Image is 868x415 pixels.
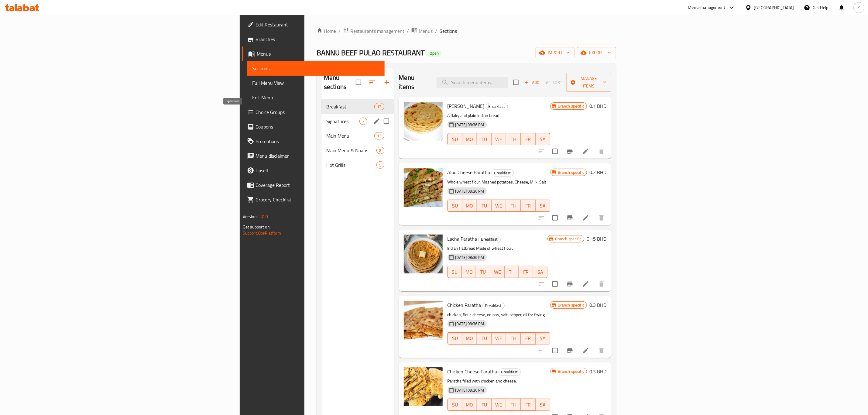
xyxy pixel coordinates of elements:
span: Main Menu [326,132,374,139]
span: Edit Restaurant [256,21,380,28]
span: [PERSON_NAME] [448,101,485,111]
span: FR [523,400,533,409]
button: MO [462,399,477,411]
a: Edit menu item [582,347,589,354]
button: TU [477,200,492,212]
div: Hot Grills9 [321,158,394,172]
span: Select to update [549,145,561,158]
div: items [374,132,384,139]
span: WE [494,201,504,210]
span: Promotions [256,138,380,145]
button: SA [536,399,550,411]
span: SA [538,334,548,343]
div: items [376,147,384,154]
button: TH [506,133,521,145]
button: edit [372,117,381,126]
span: import [540,49,570,57]
span: Breakfast [483,302,504,309]
button: FR [521,399,535,411]
span: export [582,49,611,57]
span: Aloo Cheese Paratha [448,168,490,177]
button: export [577,47,616,58]
span: Sections [252,65,380,72]
div: Menu-management [688,4,726,11]
span: MO [465,400,475,409]
span: Select all sections [352,76,365,89]
span: 13 [375,104,384,110]
span: SU [450,201,460,210]
span: Lacha Paratha [448,234,477,243]
span: Main Menu & Naans [326,147,376,154]
a: Branches [242,32,385,46]
button: SA [536,133,550,145]
button: MO [462,200,477,212]
span: Chicken Paratha [448,300,481,310]
span: TH [509,400,518,409]
img: Chicken Paratha [404,301,443,340]
button: WE [492,133,506,145]
span: Branch specific [553,236,584,242]
span: FR [523,334,533,343]
div: Breakfast [499,369,521,376]
span: Sections [440,27,457,35]
a: Menu disclaimer [242,149,385,163]
span: Branch specific [555,369,587,374]
button: TU [477,133,492,145]
button: WE [492,200,506,212]
div: Breakfast [492,169,514,177]
img: Chicken Cheese Paratha [404,367,443,406]
button: TU [477,399,492,411]
button: Branch-specific-item [563,211,577,225]
span: WE [494,135,504,144]
span: MO [465,201,475,210]
span: Select to update [549,344,561,357]
p: chicken, flour, cheese, onions, salt, pepper, oil for frying [448,311,550,319]
span: TH [507,268,516,276]
button: Add [522,78,542,87]
h6: 0.2 BHD [589,168,606,177]
button: Branch-specific-item [563,343,577,358]
span: WE [493,268,502,276]
span: Open [427,51,441,56]
span: [DATE] 08:36 PM [453,387,487,393]
span: TU [479,201,489,210]
h2: Menu items [399,73,429,91]
button: delete [594,277,609,291]
span: Coverage Report [256,181,380,189]
button: SU [448,332,462,345]
button: Add section [379,75,394,90]
span: Select to update [549,278,561,290]
span: TH [509,334,518,343]
span: 7 [360,118,367,124]
button: WE [492,399,506,411]
a: Grocery Checklist [242,192,385,207]
span: SU [450,334,460,343]
h6: 0.15 BHD [587,235,606,243]
div: Breakfast [482,302,505,309]
button: Manage items [566,73,611,92]
button: FR [521,133,535,145]
div: items [359,118,367,125]
span: FR [523,135,533,144]
button: TH [505,266,519,278]
span: SU [450,268,460,276]
a: Promotions [242,134,385,149]
a: Upsell [242,163,385,178]
span: SA [538,400,548,409]
div: items [374,103,384,110]
a: Sections [247,61,385,76]
span: Select to update [549,211,561,224]
span: SU [450,135,460,144]
span: SU [450,400,460,409]
div: [GEOGRAPHIC_DATA] [754,4,794,11]
button: TU [477,332,492,345]
a: Coupons [242,119,385,134]
span: Branches [256,36,380,43]
button: FR [519,266,533,278]
button: MO [462,332,477,345]
span: Select section first [542,78,566,87]
h6: 0.3 BHD [589,301,606,309]
div: Main Menu13 [321,129,394,143]
span: Hot Grills [326,161,376,169]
